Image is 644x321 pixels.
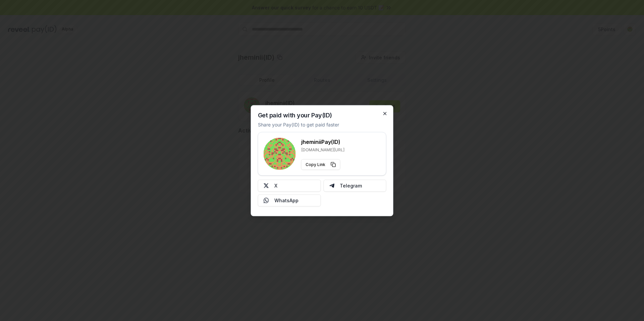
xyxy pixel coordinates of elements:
[301,159,340,170] button: Copy Link
[258,121,339,128] p: Share your Pay(ID) to get paid faster
[264,198,269,203] img: Whatsapp
[323,179,386,192] button: Telegram
[258,179,321,192] button: X
[329,183,334,188] img: Telegram
[301,147,344,152] p: [DOMAIN_NAME][URL]
[258,112,332,118] h2: Get paid with your Pay(ID)
[264,183,269,188] img: X
[258,194,321,206] button: WhatsApp
[301,138,344,146] h3: jheminii Pay(ID)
